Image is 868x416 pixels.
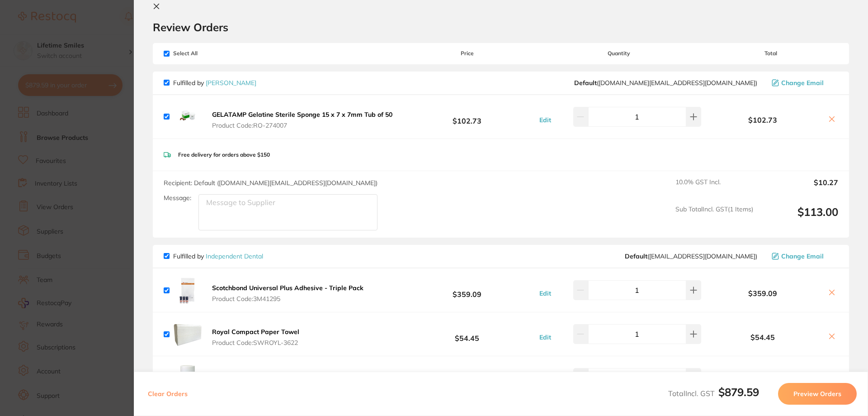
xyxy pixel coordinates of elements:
[769,79,838,87] button: Change Email
[537,333,554,341] button: Edit
[164,179,377,187] span: Recipient: Default ( [DOMAIN_NAME][EMAIL_ADDRESS][DOMAIN_NAME] )
[178,152,270,158] p: Free delivery for orders above $150
[209,110,395,129] button: GELATAMP Gelatine Sterile Sponge 15 x 7 x 7mm Tub of 50 Product Code:RO-274007
[703,333,822,341] b: $54.45
[760,206,838,230] output: $113.00
[703,50,838,57] span: Total
[675,206,753,230] span: Sub Total Incl. GST ( 1 Items)
[574,79,757,86] span: customer.care@henryschein.com.au
[535,50,703,57] span: Quantity
[625,252,647,260] b: Default
[400,108,534,125] b: $102.73
[212,339,299,346] span: Product Code: SWROYL-3622
[173,276,202,305] img: ejh4eHd3cg
[781,79,824,86] span: Change Email
[212,328,299,336] b: Royal Compact Paper Towel
[675,178,753,198] span: 10.0 % GST Incl.
[173,102,202,131] img: dmRveHA4Yw
[173,253,263,260] p: Fulfilled by
[778,383,857,405] button: Preview Orders
[212,110,392,119] b: GELATAMP Gelatine Sterile Sponge 15 x 7 x 7mm Tub of 50
[173,363,202,392] img: MTJiY2Y3Zg
[153,20,849,34] h2: Review Orders
[537,289,554,297] button: Edit
[718,385,759,399] b: $879.59
[703,116,822,124] b: $102.73
[212,295,363,302] span: Product Code: 3M41295
[400,50,534,57] span: Price
[760,178,838,198] output: $10.27
[164,194,191,202] label: Message:
[668,389,759,398] span: Total Incl. GST
[537,116,554,124] button: Edit
[173,320,202,349] img: Z2VjYW5vaQ
[212,284,363,292] b: Scotchbond Universal Plus Adhesive - Triple Pack
[212,122,392,129] span: Product Code: RO-274007
[164,50,254,57] span: Select All
[625,253,757,260] span: orders@independentdental.com.au
[145,383,190,405] button: Clear Orders
[206,252,263,260] a: Independent Dental
[400,326,534,343] b: $54.45
[703,289,822,297] b: $359.09
[400,282,534,299] b: $359.09
[209,284,366,303] button: Scotchbond Universal Plus Adhesive - Triple Pack Product Code:3M41295
[400,370,534,387] b: $59.55
[173,79,256,86] p: Fulfilled by
[574,79,597,87] b: Default
[769,252,838,260] button: Change Email
[209,328,302,347] button: Royal Compact Paper Towel Product Code:SWROYL-3622
[206,79,256,87] a: [PERSON_NAME]
[781,253,824,260] span: Change Email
